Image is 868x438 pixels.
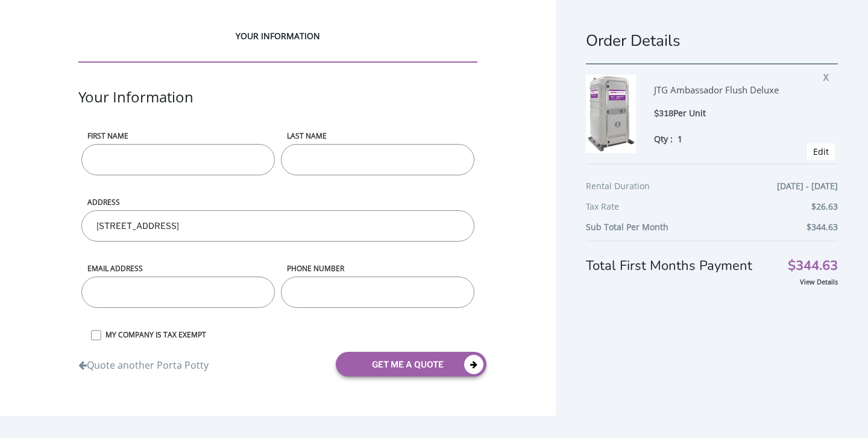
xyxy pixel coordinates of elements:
label: Email address [81,263,275,274]
a: Quote another Porta Potty [78,352,209,372]
h1: Order Details [586,30,838,51]
label: MY COMPANY IS TAX EXEMPT [99,330,477,340]
span: [DATE] - [DATE] [777,179,838,193]
span: X [823,67,835,83]
label: First name [81,131,275,141]
div: YOUR INFORMATION [78,30,477,63]
div: Tax Rate [586,199,838,220]
span: $26.63 [811,199,838,214]
a: Edit [813,146,829,157]
div: JTG Ambassador Flush Deluxe [654,75,808,107]
button: Live Chat [820,390,868,438]
label: phone number [281,263,474,274]
div: $318 [654,107,808,120]
label: LAST NAME [281,131,474,141]
button: get me a quote [336,352,486,377]
span: 1 [678,133,682,145]
span: Per Unit [673,107,706,119]
div: Your Information [78,87,477,131]
div: Total First Months Payment [586,240,838,275]
div: Qty : [654,133,808,145]
span: $344.63 [788,260,838,272]
a: View Details [800,277,838,286]
b: Sub Total Per Month [586,221,668,233]
div: Rental Duration [586,179,838,199]
b: $344.63 [807,221,838,233]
